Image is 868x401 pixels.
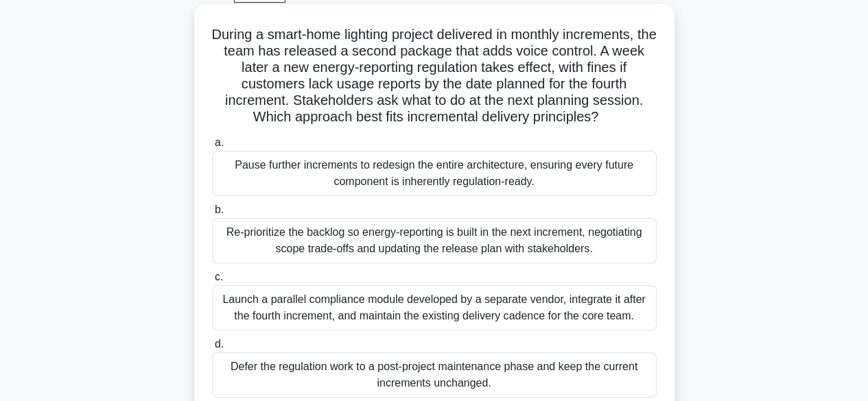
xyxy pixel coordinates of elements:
span: a. [215,136,224,148]
div: Defer the regulation work to a post-project maintenance phase and keep the current increments unc... [212,352,657,398]
span: b. [215,204,224,215]
span: d. [215,338,224,350]
div: Pause further increments to redesign the entire architecture, ensuring every future component is ... [212,151,657,196]
span: c. [215,271,223,282]
div: Launch a parallel compliance module developed by a separate vendor, integrate it after the fourth... [212,285,657,330]
div: Re-prioritize the backlog so energy-reporting is built in the next increment, negotiating scope t... [212,218,657,263]
h5: During a smart-home lighting project delivered in monthly increments, the team has released a sec... [211,26,658,126]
